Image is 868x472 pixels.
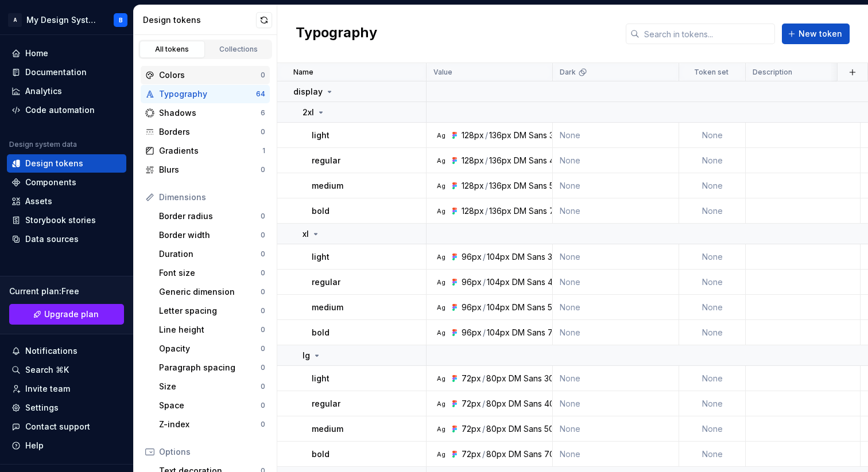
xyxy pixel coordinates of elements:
[462,398,481,409] div: 72px
[462,180,484,192] div: 128px
[25,48,48,59] div: Home
[312,327,330,338] p: bold
[485,130,488,141] div: /
[119,15,123,25] div: B
[553,442,679,467] td: None
[483,302,486,313] div: /
[159,286,261,298] div: Generic dimension
[261,306,265,315] div: 0
[436,131,445,140] div: Ag
[159,107,261,119] div: Shadows
[548,276,563,288] div: 400
[487,302,510,313] div: 104px
[44,309,99,320] span: Upgrade plan
[509,398,542,409] div: DM Sans
[436,206,445,216] div: Ag
[159,248,261,260] div: Duration
[436,328,445,337] div: Ag
[159,88,256,100] div: Typography
[489,205,511,217] div: 136px
[7,436,126,455] button: Help
[486,398,506,409] div: 80px
[312,205,330,217] p: bold
[8,13,22,27] div: A
[261,363,265,372] div: 0
[159,69,261,81] div: Colors
[9,140,77,149] div: Design system data
[553,198,679,224] td: None
[679,148,746,173] td: None
[436,450,445,459] div: Ag
[261,212,265,221] div: 0
[154,226,270,244] a: Border width0
[7,399,126,417] a: Settings
[462,276,482,288] div: 96px
[509,373,542,384] div: DM Sans
[159,446,265,458] div: Options
[7,361,126,379] button: Search ⌘K
[9,286,124,297] div: Current plan : Free
[256,89,265,99] div: 64
[2,7,131,32] button: AMy Design SystemB
[553,366,679,391] td: None
[303,107,314,118] p: 2xl
[549,155,565,166] div: 400
[436,181,445,190] div: Ag
[261,268,265,278] div: 0
[312,276,340,288] p: regular
[436,424,445,434] div: Ag
[154,396,270,415] a: Space0
[553,173,679,198] td: None
[7,211,126,229] a: Storybook stories
[25,158,83,169] div: Design tokens
[261,382,265,391] div: 0
[548,302,563,313] div: 500
[483,327,486,338] div: /
[679,123,746,148] td: None
[293,68,313,77] p: Name
[485,155,488,166] div: /
[25,421,90,432] div: Contact support
[487,327,510,338] div: 104px
[159,145,262,157] div: Gradients
[261,401,265,410] div: 0
[154,207,270,225] a: Border radius0
[462,205,484,217] div: 128px
[7,101,126,119] a: Code automation
[436,399,445,408] div: Ag
[26,14,100,26] div: My Design System
[679,173,746,198] td: None
[782,24,850,44] button: New token
[514,180,547,192] div: DM Sans
[483,276,486,288] div: /
[679,270,746,295] td: None
[482,448,485,460] div: /
[312,180,343,192] p: medium
[548,327,563,338] div: 700
[489,155,511,166] div: 136px
[159,324,261,336] div: Line height
[483,251,486,263] div: /
[489,130,511,141] div: 136px
[485,205,488,217] div: /
[262,146,265,155] div: 1
[679,366,746,391] td: None
[512,251,545,263] div: DM Sans
[141,104,270,122] a: Shadows6
[436,303,445,312] div: Ag
[486,373,506,384] div: 80px
[486,448,506,460] div: 80px
[544,423,559,435] div: 500
[512,276,545,288] div: DM Sans
[25,440,44,451] div: Help
[799,28,842,40] span: New token
[159,419,261,430] div: Z-index
[436,252,445,262] div: Ag
[553,391,679,416] td: None
[312,155,340,166] p: regular
[25,383,70,395] div: Invite team
[489,180,511,192] div: 136px
[549,130,564,141] div: 300
[7,82,126,100] a: Analytics
[141,85,270,103] a: Typography64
